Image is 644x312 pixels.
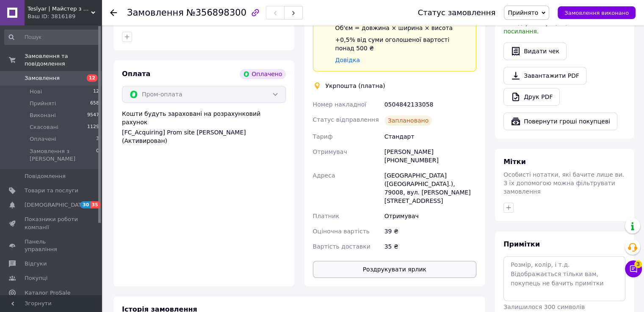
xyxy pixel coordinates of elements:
[383,144,478,168] div: [PERSON_NAME] [PHONE_NUMBER]
[383,168,478,208] div: [GEOGRAPHIC_DATA] ([GEOGRAPHIC_DATA].), 79008, вул. [PERSON_NAME][STREET_ADDRESS]
[313,101,367,108] span: Номер накладної
[25,238,78,253] span: Панель управління
[25,74,60,82] span: Замовлення
[90,100,99,107] span: 658
[313,243,370,250] span: Вартість доставки
[30,88,42,96] span: Нові
[313,261,477,278] button: Роздрукувати ярлик
[558,6,636,19] button: Замовлення виконано
[313,172,335,179] span: Адреса
[503,240,540,248] span: Примітки
[503,158,526,166] span: Мітки
[28,5,91,13] span: Teslyar | Майстер з організації простору
[313,133,333,140] span: Тариф
[25,187,78,194] span: Товари та послуги
[30,135,56,143] span: Оплачені
[335,24,470,32] div: Об'єм = довжина × ширина × висота
[186,8,246,18] span: №356898300
[313,116,379,123] span: Статус відправлення
[313,228,370,235] span: Оціночна вартість
[313,148,347,155] span: Отримувач
[384,115,432,126] div: Заплановано
[25,52,102,68] span: Замовлення та повідомлення
[335,57,360,63] a: Довідка
[634,260,642,268] span: 3
[122,128,286,145] div: [FC_Acquiring] Prom site [PERSON_NAME] (Активирован)
[30,123,58,131] span: Скасовані
[87,123,99,131] span: 1129
[87,74,97,82] span: 12
[96,148,99,163] span: 0
[25,289,70,297] span: Каталог ProSale
[25,201,87,209] span: [DEMOGRAPHIC_DATA]
[418,8,496,17] div: Статус замовлення
[383,129,478,144] div: Стандарт
[625,260,642,277] button: Чат з покупцем3
[503,42,567,60] button: Видати чек
[383,239,478,254] div: 35 ₴
[25,274,47,282] span: Покупці
[127,8,184,18] span: Замовлення
[25,216,78,231] span: Показники роботи компанії
[313,213,340,219] span: Платник
[25,260,47,268] span: Відгуки
[503,171,624,195] span: Особисті нотатки, які бачите лише ви. З їх допомогою можна фільтрувати замовлення
[503,112,617,130] button: Повернути гроші покупцеві
[90,201,100,208] span: 35
[4,30,100,45] input: Пошук
[122,70,150,78] span: Оплата
[503,67,586,85] a: Завантажити PDF
[28,13,102,20] div: Ваш ID: 3816189
[240,69,285,79] div: Оплачено
[110,8,117,17] div: Повернутися назад
[122,109,286,145] div: Кошти будуть зараховані на розрахунковий рахунок
[80,201,90,208] span: 30
[30,112,56,119] span: Виконані
[30,100,56,107] span: Прийняті
[383,224,478,239] div: 39 ₴
[30,148,96,163] span: Замовлення з [PERSON_NAME]
[508,9,538,16] span: Прийнято
[96,135,99,143] span: 3
[87,112,99,119] span: 9547
[564,10,629,16] span: Замовлення виконано
[25,172,66,180] span: Повідомлення
[503,304,585,310] span: Залишилося 300 символів
[323,82,387,90] div: Укрпошта (платна)
[503,88,560,106] a: Друк PDF
[383,208,478,224] div: Отримувач
[335,36,470,52] div: +0,5% від суми оголошеної вартості понад 500 ₴
[93,88,99,96] span: 12
[383,97,478,112] div: 0504842133058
